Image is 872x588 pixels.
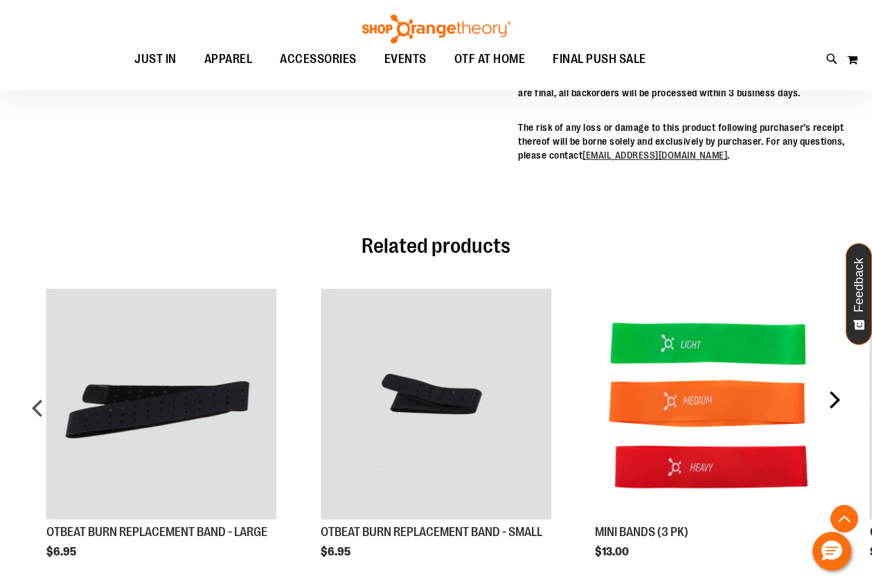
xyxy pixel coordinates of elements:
a: Product Page Link [321,289,551,522]
span: $6.95 [321,546,353,558]
img: Shop Orangetheory [360,15,513,44]
a: MINI BANDS (3 PK) [595,525,688,539]
a: APPAREL [190,44,267,75]
a: Product Page Link [46,289,277,522]
span: $6.95 [46,546,78,558]
span: OTF AT HOME [454,44,526,75]
p: The risk of any loss or damage to this product following purchaser’s receipt thereof will be born... [518,121,848,162]
img: MINI BANDS (3 PK) [595,289,826,519]
img: OTBEAT BURN REPLACEMENT BAND - SMALL [321,289,551,519]
span: Related products [362,234,510,258]
button: Hello, have a question? Let’s chat. [812,532,851,571]
a: OTBEAT BURN REPLACEMENT BAND - SMALL [321,525,542,539]
span: $13.00 [595,546,631,558]
a: [EMAIL_ADDRESS][DOMAIN_NAME] [582,150,727,161]
button: Feedback - Show survey [846,243,872,345]
div: next [820,268,848,558]
a: EVENTS [371,44,441,75]
button: Back To Top [830,505,858,533]
a: ACCESSORIES [266,44,371,75]
span: EVENTS [384,44,427,75]
span: FINAL PUSH SALE [553,44,646,75]
img: OTBEAT BURN REPLACEMENT BAND - LARGE [46,289,277,519]
span: ACCESSORIES [280,44,357,75]
a: FINAL PUSH SALE [539,44,660,75]
a: Product Page Link [595,289,826,522]
span: Feedback [853,258,866,312]
span: JUST IN [134,44,177,75]
a: JUST IN [121,44,190,75]
a: OTF AT HOME [441,44,540,75]
span: APPAREL [204,44,253,75]
a: OTBEAT BURN REPLACEMENT BAND - LARGE [46,525,267,539]
div: prev [24,268,52,558]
